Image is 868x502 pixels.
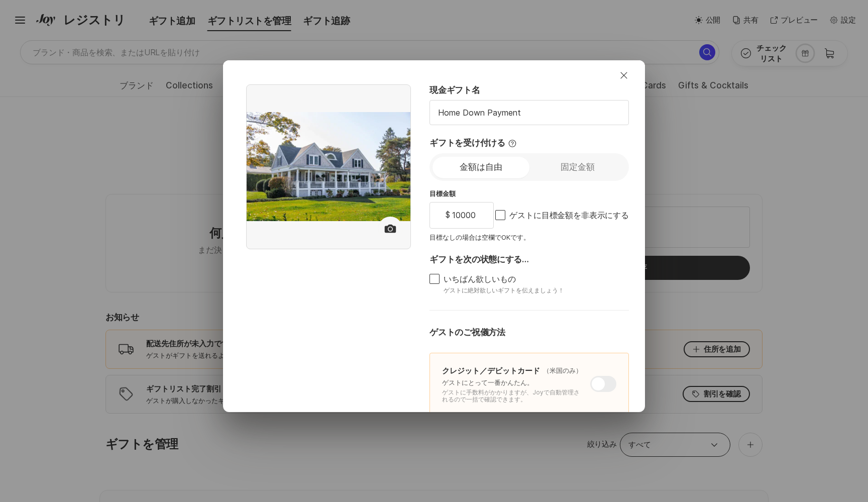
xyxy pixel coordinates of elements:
span: 目標金額 [429,189,456,197]
p: ギフトを次の状態にする… [429,254,629,266]
p: $ [446,209,450,222]
span: いちばん欲しいもの [444,274,516,283]
p: ギフトを受け付ける [429,137,505,149]
span: 現金ギフト名 [429,85,480,95]
p: （米国のみ） [543,366,582,375]
span: ゲストに目標金額を非表示にする [509,209,629,221]
p: クレジット／デビットカード [442,365,540,376]
p: ゲストのご祝儀方法 [429,327,629,339]
p: ゲストに絶対欲しいギフトを伝えましょう！ [444,287,629,294]
p: 金額は自由 [460,159,502,175]
p: 目標なしの場合は空欄でOKです。 [429,233,529,242]
p: ゲストに手数料がかかりますが、Joyで自動管理されるので一括で確認できます。 [442,389,582,403]
p: ゲストにとって一番かんたん。 [442,378,582,387]
p: 固定金額 [561,159,595,175]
